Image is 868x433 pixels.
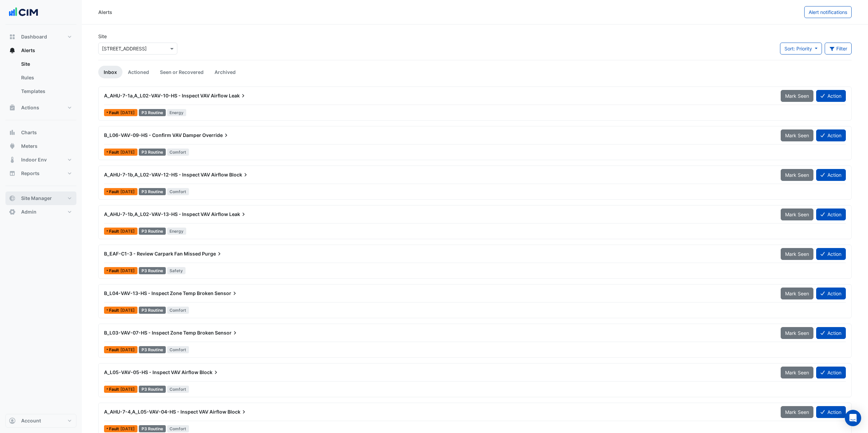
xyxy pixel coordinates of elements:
span: Fault [109,150,120,154]
div: P3 Routine [139,386,166,393]
span: B_L04-VAV-13-HS - Inspect Zone Temp Broken [104,290,214,296]
span: Comfort [167,346,189,353]
app-icon: Actions [9,104,16,111]
span: Fault [109,190,120,194]
div: P3 Routine [139,307,166,314]
span: Comfort [167,307,189,314]
div: P3 Routine [139,267,166,274]
span: A_AHU-7-4,A_L05-VAV-04-HS - Inspect VAV Airflow [104,409,226,415]
span: Comfort [167,149,189,156]
span: A_AHU-7-1a,A_L02-VAV-10-HS - Inspect VAV Airflow [104,93,228,98]
app-icon: Dashboard [9,33,16,40]
span: B_EAF-C1-3 - Review Carpark Fan Missed [104,251,201,257]
span: Alerts [21,47,35,54]
span: Mark Seen [785,133,809,138]
span: Dashboard [21,33,47,40]
button: Mark Seen [781,288,813,299]
button: Meters [5,139,76,153]
button: Alert notifications [804,6,852,18]
span: Actions [21,104,39,111]
div: P3 Routine [139,149,166,156]
span: Sensor [215,329,238,336]
span: B_L03-VAV-07-HS - Inspect Zone Temp Broken [104,330,214,336]
a: Rules [16,71,76,84]
button: Action [816,169,846,181]
span: Fault [109,427,120,431]
button: Action [816,208,846,220]
button: Account [5,414,76,428]
button: Mark Seen [781,327,813,339]
app-icon: Reports [9,170,16,177]
button: Sort: Priority [780,43,822,55]
span: Fault [109,269,120,273]
span: Mark Seen [785,330,809,336]
app-icon: Admin [9,208,16,215]
a: Templates [16,84,76,98]
button: Action [816,327,846,339]
span: Sort: Priority [784,46,812,51]
button: Dashboard [5,30,76,44]
span: Account [21,417,41,424]
div: P3 Routine [139,109,166,116]
button: Charts [5,126,76,139]
button: Action [816,248,846,260]
div: Alerts [98,9,112,16]
div: P3 Routine [139,188,166,195]
span: Thu 18-Sep-2025 04:15 IST [120,110,135,115]
span: Alert notifications [809,9,847,15]
app-icon: Site Manager [9,195,16,202]
button: Alerts [5,44,76,57]
button: Reports [5,167,76,180]
span: Fault [109,229,120,233]
button: Action [816,367,846,378]
div: P3 Routine [139,346,166,353]
label: Site [98,33,107,40]
span: A_AHU-7-1b,A_L02-VAV-12-HS - Inspect VAV Airflow [104,172,228,177]
span: Tue 03-Jun-2025 21:00 IST [120,387,135,392]
button: Site Manager [5,191,76,205]
div: P3 Routine [139,425,166,432]
span: Mark Seen [785,251,809,257]
a: Site [16,57,76,71]
button: Mark Seen [781,129,813,141]
span: Fault [109,348,120,352]
span: Wed 03-Sep-2025 21:00 IST [120,189,135,194]
span: Tue 03-Jun-2025 08:45 IST [120,426,135,431]
span: Mark Seen [785,93,809,99]
span: Site Manager [21,195,52,202]
button: Action [816,90,846,102]
button: Filter [825,43,852,55]
span: Mark Seen [785,291,809,296]
button: Mark Seen [781,169,813,181]
span: Block [227,408,247,415]
button: Mark Seen [781,248,813,260]
span: Charts [21,129,37,136]
app-icon: Indoor Env [9,156,16,163]
span: Energy [167,228,187,235]
a: Actioned [122,66,155,78]
span: Leak [229,211,247,218]
button: Mark Seen [781,208,813,220]
div: Alerts [5,57,76,101]
span: Reports [21,170,40,177]
span: Mark Seen [785,212,809,217]
span: Indoor Env [21,156,47,163]
span: Mark Seen [785,370,809,375]
span: Comfort [167,425,189,432]
span: Block [200,369,219,376]
app-icon: Meters [9,143,16,150]
span: Leak [229,92,247,99]
span: Fault [109,387,120,391]
span: Purge [202,250,223,257]
span: Mark Seen [785,409,809,415]
span: Sensor [215,290,238,297]
span: Mark Seen [785,172,809,178]
span: Comfort [167,386,189,393]
button: Mark Seen [781,90,813,102]
span: Fri 08-Aug-2025 06:45 IST [120,268,135,273]
app-icon: Charts [9,129,16,136]
div: P3 Routine [139,228,166,235]
span: Mon 30-Jun-2025 23:45 IST [120,347,135,352]
span: Energy [167,109,187,116]
button: Action [816,129,846,141]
